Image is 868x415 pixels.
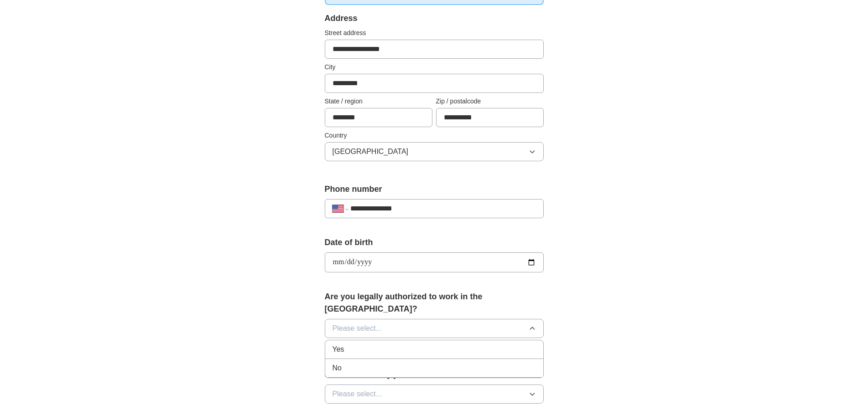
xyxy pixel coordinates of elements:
[325,291,544,315] label: Are you legally authorized to work in the [GEOGRAPHIC_DATA]?
[333,323,382,334] span: Please select...
[333,146,409,157] span: [GEOGRAPHIC_DATA]
[325,183,544,195] label: Phone number
[333,344,344,355] span: Yes
[325,384,544,404] button: Please select...
[325,97,432,106] label: State / region
[436,97,544,106] label: Zip / postalcode
[325,236,544,249] label: Date of birth
[325,319,544,338] button: Please select...
[333,389,382,400] span: Please select...
[325,142,544,161] button: [GEOGRAPHIC_DATA]
[325,131,544,140] label: Country
[325,12,544,25] div: Address
[325,28,544,38] label: Street address
[333,363,342,374] span: No
[325,62,544,72] label: City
